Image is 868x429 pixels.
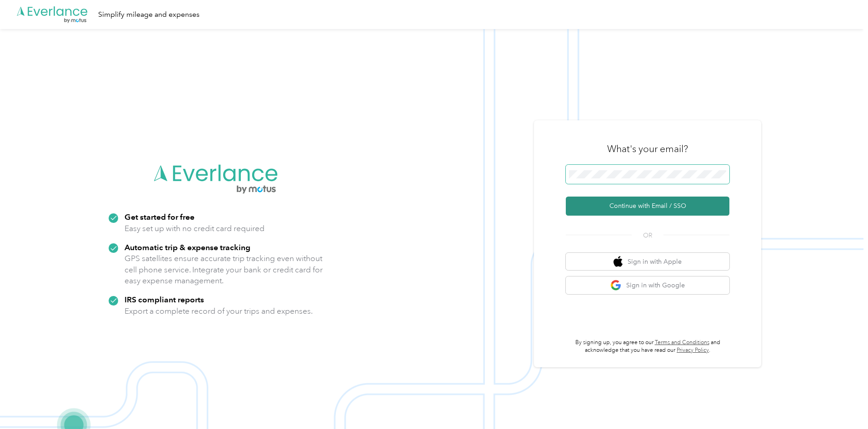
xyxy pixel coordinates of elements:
[125,212,195,222] strong: Get started for free
[125,242,250,252] strong: Automatic trip & expense tracking
[632,231,663,240] span: OR
[566,197,729,216] button: Continue with Email / SSO
[655,339,709,346] a: Terms and Conditions
[98,9,200,20] div: Simplify mileage and expenses
[566,339,729,355] p: By signing up, you agree to our and acknowledge that you have read our .
[125,223,264,234] p: Easy set up with no credit card required
[125,253,323,286] p: GPS satellites ensure accurate trip tracking even without cell phone service. Integrate your bank...
[607,143,688,155] h3: What's your email?
[566,276,729,294] button: google logoSign in with Google
[125,306,313,317] p: Export a complete record of your trips and expenses.
[125,295,204,304] strong: IRS compliant reports
[566,253,729,271] button: apple logoSign in with Apple
[610,280,622,291] img: google logo
[614,256,623,267] img: apple logo
[677,347,709,354] a: Privacy Policy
